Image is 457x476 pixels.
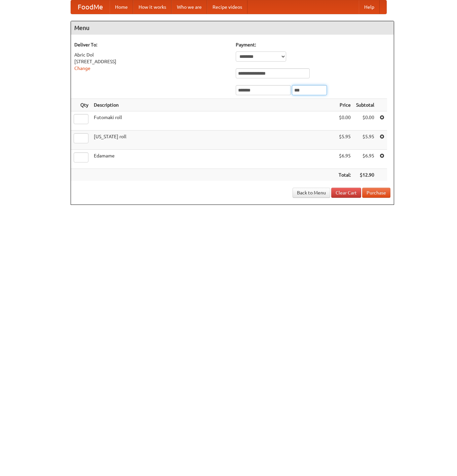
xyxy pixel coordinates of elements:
td: $0.00 [353,111,377,131]
button: Purchase [362,188,390,198]
td: $6.95 [353,150,377,169]
th: Qty [71,99,91,111]
h5: Deliver To: [74,41,229,48]
a: How it works [133,0,172,14]
a: FoodMe [71,0,110,14]
a: Clear Cart [331,188,361,198]
div: Abric Dol [74,51,229,58]
div: [STREET_ADDRESS] [74,58,229,65]
th: Total: [336,169,353,181]
th: Price [336,99,353,111]
td: [US_STATE] roll [91,131,336,150]
td: $0.00 [336,111,353,131]
th: Subtotal [353,99,377,111]
a: Change [74,66,90,71]
a: Home [110,0,133,14]
a: Back to Menu [293,188,330,198]
h4: Menu [71,21,394,35]
a: Who we are [172,0,207,14]
h5: Payment: [236,41,390,48]
td: Futomaki roll [91,111,336,131]
td: Edamame [91,150,336,169]
a: Help [359,0,380,14]
td: $5.95 [353,131,377,150]
td: $5.95 [336,131,353,150]
td: $6.95 [336,150,353,169]
th: $12.90 [353,169,377,181]
th: Description [91,99,336,111]
a: Recipe videos [207,0,247,14]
